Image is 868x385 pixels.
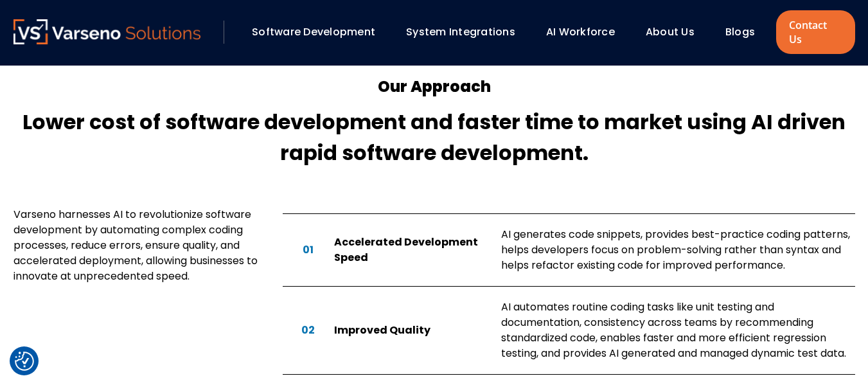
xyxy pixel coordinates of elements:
div: AI generates code snippets, provides best-practice coding patterns, helps developers focus on pro... [501,227,855,273]
a: AI Workforce [546,24,615,39]
div: Blogs [719,21,773,43]
h5: Our Approach [13,75,855,98]
p: Varseno harnesses AI to revolutionize software development by automating complex coding processes... [13,207,262,284]
div: System Integrations [400,21,533,43]
div: Improved Quality [334,323,491,338]
button: Cookie Settings [15,352,34,371]
div: 01 [283,242,334,258]
div: 02 [283,323,334,338]
img: Revisit consent button [15,352,34,371]
div: About Us [639,21,713,43]
div: Software Development [245,21,393,43]
div: AI Workforce [540,21,633,43]
a: About Us [646,24,695,39]
a: Contact Us [776,10,855,54]
a: Software Development [252,24,375,39]
div: AI automates routine coding tasks like unit testing and documentation, consistency across teams b... [501,300,855,361]
img: Varseno Solutions – Product Engineering & IT Services [13,19,201,44]
a: System Integrations [406,24,515,39]
a: Blogs [725,24,755,39]
h4: Lower cost of software development and faster time to market using AI driven rapid software devel... [13,107,855,168]
div: Accelerated Development Speed [334,235,491,265]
